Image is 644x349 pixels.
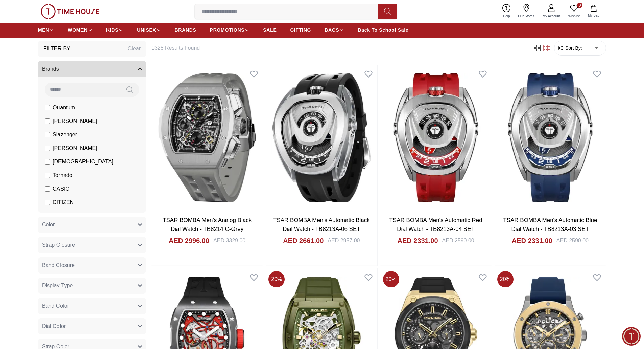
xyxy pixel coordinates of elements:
span: GUESS [53,212,72,220]
span: Tornado [53,171,72,179]
input: [DEMOGRAPHIC_DATA] [45,159,50,165]
a: MEN [38,24,54,36]
input: [PERSON_NAME] [45,146,50,151]
button: Display Type [38,278,146,294]
a: KIDS [106,24,123,36]
a: Back To School Sale [358,24,408,36]
a: BAGS [325,24,344,36]
h4: AED 2331.00 [512,236,552,245]
input: CITIZEN [45,200,50,205]
span: Wishlist [566,14,582,19]
a: SALE [263,24,277,36]
div: Services [61,175,91,187]
div: Clear [128,45,141,53]
span: Track your Shipment [74,208,126,216]
span: Our Stores [516,14,537,19]
button: Band Closure [38,257,146,274]
img: ... [41,4,99,19]
button: Sort By: [557,45,582,51]
span: Exchanges [98,177,126,185]
span: Help [500,14,513,19]
span: 20 % [268,271,285,287]
a: TSAR BOMBA Men's Automatic Red Dial Watch - TB8213A-04 SET [389,217,482,232]
div: [PERSON_NAME] [7,130,134,137]
span: UNISEX [137,27,156,34]
span: MEN [38,27,49,34]
a: WOMEN [68,24,93,36]
a: GIFTING [290,24,311,36]
span: Nearest Store Locator [70,192,126,200]
a: TSAR BOMBA Men's Automatic Red Dial Watch - TB8213A-04 SET [380,65,492,211]
span: Hello! I'm your Time House Watches Support Assistant. How can I assist you [DATE]? [11,143,103,165]
button: Brands [38,61,146,77]
img: TSAR BOMBA Men's Automatic Black Dial Watch - TB8213A-06 SET [266,65,377,211]
em: Back [5,5,19,19]
a: TSAR BOMBA Men's Automatic Blue Dial Watch - TB8213A-03 SET [503,217,597,232]
span: Services [65,177,86,185]
span: CASIO [53,185,70,193]
a: UNISEX [137,24,161,36]
span: Back To School Sale [358,27,408,34]
button: Dial Color [38,318,146,334]
span: Dial Color [42,322,66,330]
div: Request a callback [9,206,66,218]
h3: Filter By [43,45,70,53]
span: Strap Closure [42,241,75,249]
button: Strap Closure [38,237,146,253]
img: Profile picture of Zoe [21,6,32,18]
div: AED 2590.00 [556,237,589,245]
textarea: We are here to help you [2,228,134,262]
span: 12:32 PM [90,162,108,167]
span: Display Type [42,282,73,290]
span: KIDS [106,27,118,34]
span: My Account [540,14,563,19]
div: AED 2590.00 [442,237,474,245]
span: Color [42,221,55,229]
div: New Enquiry [16,175,57,187]
div: [PERSON_NAME] [36,9,113,15]
div: Nearest Store Locator [66,190,130,202]
span: Slazenger [53,131,77,139]
input: Tornado [45,173,50,178]
input: CASIO [45,186,50,192]
div: Exchanges [94,175,130,187]
span: BAGS [325,27,339,34]
a: BRANDS [175,24,196,36]
div: AED 3329.00 [213,237,245,245]
span: [DEMOGRAPHIC_DATA] [53,158,113,166]
button: Band Color [38,298,146,314]
h4: AED 2996.00 [169,236,209,245]
span: Band Color [42,302,69,310]
span: [PERSON_NAME] [53,117,97,125]
a: TSAR BOMBA Men's Automatic Black Dial Watch - TB8213A-06 SET [273,217,370,232]
span: GIFTING [290,27,311,34]
a: TSAR BOMBA Men's Analog Black Dial Watch - TB8214 C-Grey [163,217,252,232]
span: 20 % [383,271,399,287]
h4: AED 2331.00 [397,236,438,245]
div: AED 2957.00 [328,237,360,245]
span: 20 % [497,271,514,287]
a: PROMOTIONS [210,24,250,36]
span: Band Closure [42,261,75,269]
a: Our Stores [514,3,539,20]
a: 0Wishlist [564,3,584,20]
span: Brands [42,65,59,73]
input: [PERSON_NAME] [45,118,50,124]
span: Sort By: [564,45,582,51]
span: New Enquiry [21,177,53,185]
span: 0 [577,3,582,8]
div: Chat Widget [622,327,641,346]
span: SALE [263,27,277,34]
h4: AED 2661.00 [283,236,324,245]
h6: 1328 Results Found [151,44,524,52]
span: Request a callback [14,208,61,216]
span: [PERSON_NAME] [53,144,97,152]
span: Quantum [53,104,75,112]
a: Help [499,3,514,20]
img: TSAR BOMBA Men's Automatic Blue Dial Watch - TB8213A-03 SET [495,65,606,211]
img: TSAR BOMBA Men's Analog Black Dial Watch - TB8214 C-Grey [151,65,263,211]
span: CITIZEN [53,198,74,206]
button: Color [38,217,146,233]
